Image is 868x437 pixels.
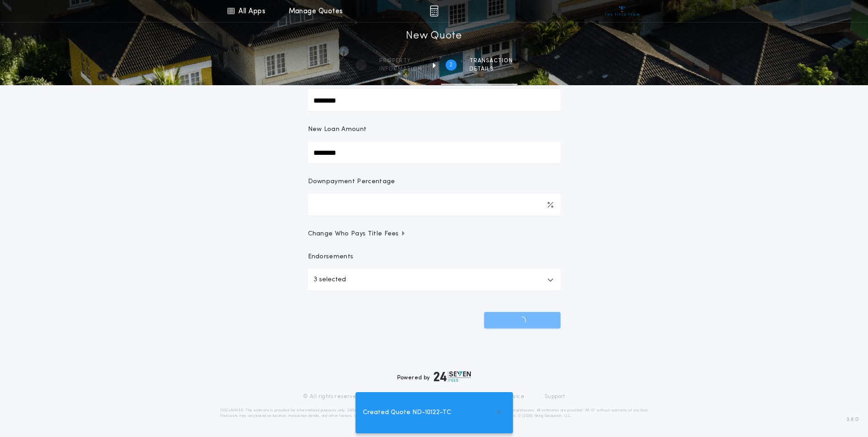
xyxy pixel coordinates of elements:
span: Property [379,57,422,65]
img: vs-icon [605,6,639,16]
p: Downpayment Percentage [308,177,395,186]
h2: 2 [449,61,453,69]
span: Created Quote ND-10122-TC [363,408,451,418]
button: Change Who Pays Title Fees [308,229,561,239]
span: details [469,66,513,73]
div: Powered by [397,371,471,382]
span: information [379,66,422,73]
p: Endorsements [308,252,561,262]
button: 3 selected [308,269,561,291]
h1: New Quote [406,29,462,44]
input: New Loan Amount [308,142,561,164]
img: img [430,5,438,16]
img: logo [434,371,471,382]
input: Downpayment Percentage [308,194,561,216]
span: Transaction [469,57,513,65]
input: Sale Price [308,89,561,111]
p: 3 selected [313,274,346,285]
p: New Loan Amount [308,125,367,134]
span: Change Who Pays Title Fees [308,229,406,239]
